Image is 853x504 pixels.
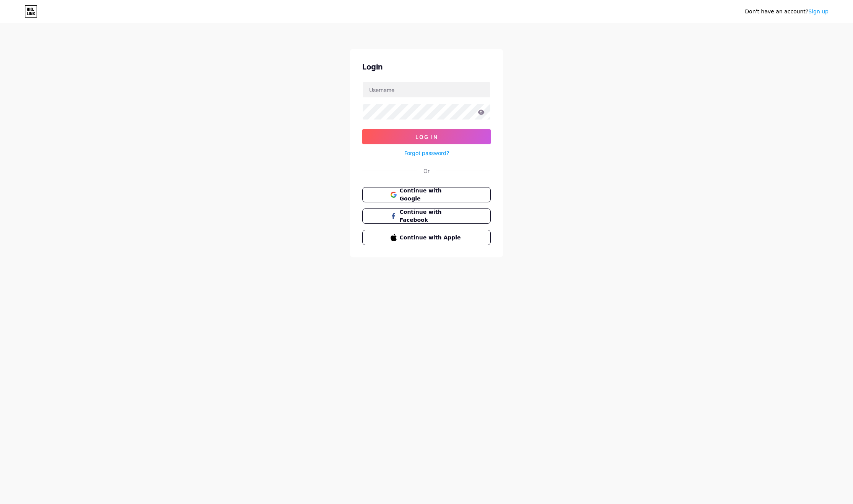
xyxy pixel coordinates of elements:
span: Continue with Google [400,187,463,203]
a: Sign up [808,8,829,15]
a: Forgot password? [404,149,449,157]
span: Log In [415,134,438,140]
div: Login [362,61,491,73]
span: Continue with Facebook [400,208,463,224]
button: Log In [362,129,491,144]
button: Continue with Facebook [362,208,491,224]
button: Continue with Apple [362,230,491,245]
div: Or [423,167,430,175]
span: Continue with Apple [400,234,463,242]
input: Username [363,82,490,97]
div: Don't have an account? [745,8,829,16]
button: Continue with Google [362,187,491,202]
